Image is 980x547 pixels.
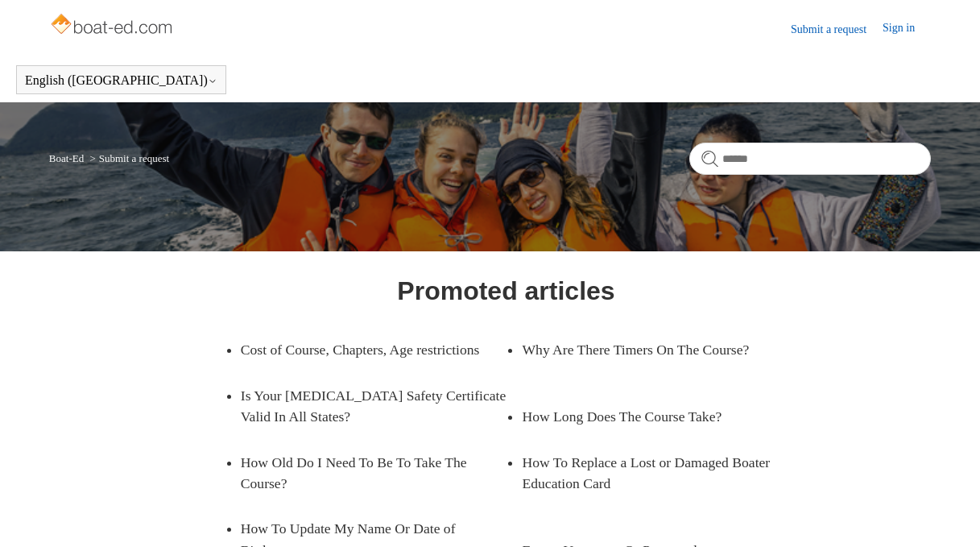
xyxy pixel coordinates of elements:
a: How To Replace a Lost or Damaged Boater Education Card [522,440,788,507]
input: Search [689,143,931,175]
div: Live chat [926,493,968,535]
a: Cost of Course, Chapters, Age restrictions [241,327,482,372]
a: Sign in [883,19,931,39]
li: Boat-Ed [49,152,87,164]
a: Is Your [MEDICAL_DATA] Safety Certificate Valid In All States? [241,373,507,440]
button: English ([GEOGRAPHIC_DATA]) [25,73,217,88]
h1: Promoted articles [397,271,614,310]
a: How Old Do I Need To Be To Take The Course? [241,440,482,507]
img: Boat-Ed Help Center home page [49,10,177,42]
a: Boat-Ed [49,152,84,164]
li: Submit a request [86,152,169,164]
a: Why Are There Timers On The Course? [522,327,763,372]
a: How Long Does The Course Take? [522,394,763,439]
a: Submit a request [791,21,883,38]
